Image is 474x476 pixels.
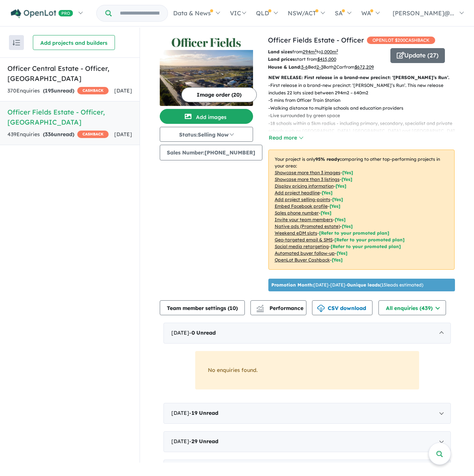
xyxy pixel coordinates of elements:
span: CASHBACK [77,87,109,94]
span: [ Yes ] [336,183,346,189]
strong: ( unread) [43,87,74,94]
div: 439 Enquir ies [7,130,109,139]
u: 3-6 [301,64,308,70]
span: [Refer to your promoted plan] [331,244,401,249]
span: to [316,49,338,54]
span: [Yes] [337,250,347,256]
sup: 2 [315,48,316,53]
u: Embed Facebook profile [275,203,328,209]
u: Invite your team members [275,217,333,222]
u: 294 m [303,49,316,54]
span: Performance [258,305,303,311]
u: Showcase more than 3 images [275,170,340,175]
span: [Refer to your promoted plan] [319,230,389,236]
u: Showcase more than 3 listings [275,176,340,182]
button: Performance [250,300,306,315]
button: Image order (20) [181,87,257,102]
img: sort.svg [13,40,20,46]
span: 0 [191,329,195,336]
button: Sales Number:[PHONE_NUMBER] [160,145,262,160]
u: 2 [334,64,336,70]
p: - 18 schools within a 5km radius - including primary, secondary, specialist and private schools s... [268,120,461,135]
button: All enquiries (439) [378,300,446,315]
button: Team member settings (10) [160,300,245,315]
span: [ Yes ] [322,190,333,195]
b: Promotion Month: [271,282,314,288]
span: [DATE] [114,131,132,138]
p: NEW RELEASE: First release in a brand-new precinct: ‘[PERSON_NAME]’s Run’. [268,74,455,81]
span: CASHBACK [77,131,109,138]
span: [DATE] - [171,410,218,416]
button: Add projects and builders [33,35,115,50]
b: Land prices [268,56,295,62]
p: [DATE] - [DATE] - ( 15 leads estimated) [271,282,423,288]
span: [Refer to your promoted plan] [334,237,405,242]
span: [Yes] [332,257,343,263]
span: [DATE] [114,87,132,94]
p: - 5 mins from Officer Train Station [268,97,461,104]
button: Add images [160,109,253,124]
a: Officer Fields Estate - Officer [268,36,364,44]
p: - Walking distance to multiple schools and education providers [268,104,461,112]
p: Your project is only comparing to other top-performing projects in your area: - - - - - - - - - -... [268,150,455,270]
p: start from [268,56,385,63]
span: [ Yes ] [330,203,340,209]
span: 19 [191,410,197,416]
u: 2-3 [316,64,323,70]
p: - First release in a brand-new precinct: ‘[PERSON_NAME]’s Run’. This new release includes 22 lots... [268,82,461,97]
h5: Officer Central Estate - Officer , [GEOGRAPHIC_DATA] [7,63,132,84]
b: 0 unique leads [347,282,380,288]
span: [ Yes ] [321,210,331,216]
img: Officer Fields Estate - Officer [160,50,253,106]
b: House & Land: [268,64,301,70]
span: [ Yes ] [335,217,346,222]
img: line-chart.svg [256,305,263,309]
button: Status:Selling Now [160,127,253,142]
span: [PERSON_NAME]@... [393,9,454,17]
span: [ Yes ] [332,197,343,202]
span: [ Yes ] [342,176,352,182]
u: Geo-targeted email & SMS [275,237,333,242]
span: Unread [199,410,218,416]
b: Land sizes [268,49,292,54]
u: OpenLot Buyer Cashback [275,257,330,263]
span: 195 [45,87,54,94]
p: from [268,48,385,56]
span: 10 [230,305,236,311]
button: Update (27) [390,48,445,63]
div: No enquiries found. [195,351,419,390]
b: 95 % ready [315,156,340,162]
div: 370 Enquir ies [7,87,109,95]
u: Add project selling-points [275,197,330,202]
span: 336 [45,131,54,138]
h5: Officer Fields Estate - Officer , [GEOGRAPHIC_DATA] [7,107,132,127]
span: Unread [196,329,216,336]
sup: 2 [336,48,338,53]
u: Display pricing information [275,183,334,189]
u: $ 415,000 [317,56,336,62]
u: Automated buyer follow-up [275,250,335,256]
button: CSV download [312,300,372,315]
span: 29 [191,438,197,445]
a: Officer Fields Estate - Officer LogoOfficer Fields Estate - Officer [160,35,253,106]
span: [Yes] [342,223,353,229]
u: Sales phone number [275,210,319,216]
span: [DATE] - [171,438,218,445]
span: Unread [199,438,218,445]
strong: ( unread) [43,131,74,138]
p: Bed Bath Car from [268,63,385,71]
span: [DATE] - [171,329,216,336]
span: OPENLOT $ 200 CASHBACK [367,37,435,44]
u: Weekend eDM slots [275,230,317,236]
img: Officer Fields Estate - Officer Logo [163,38,250,47]
img: Openlot PRO Logo White [11,9,73,18]
u: 1,000 m [321,49,338,54]
u: Social media retargeting [275,244,329,249]
img: bar-chart.svg [256,307,264,312]
input: Try estate name, suburb, builder or developer [113,5,166,21]
u: Add project headline [275,190,320,195]
p: - Live surrounded by green space [268,112,461,119]
span: [ Yes ] [342,170,353,175]
img: download icon [317,305,325,312]
u: $ 672,209 [355,64,374,70]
